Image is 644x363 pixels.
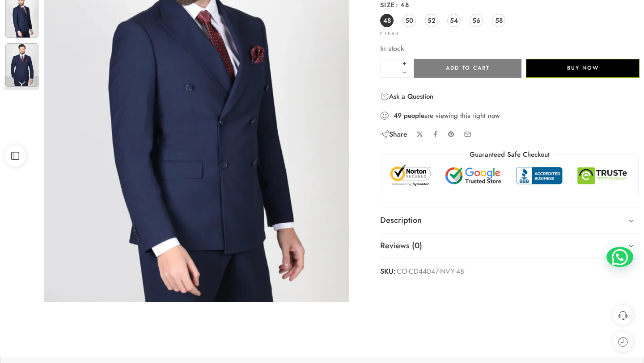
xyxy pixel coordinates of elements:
a: 52 [425,14,438,27]
div: are viewing this right now [380,111,640,121]
span: 54 [450,14,458,26]
button: Add to cart [414,59,521,78]
span: 58 [495,14,503,26]
a: Clear options [380,31,399,36]
a: Share on X [416,131,423,138]
a: 56 [470,14,483,27]
span: 52 [428,14,436,26]
a: 48 [380,14,394,27]
a: Pin on Pinterest [448,131,455,138]
a: Reviews (0) [380,234,640,259]
a: 50 [402,14,416,27]
legend: Guaranteed Safe Checkout [465,150,554,159]
a: Email to your friends [464,130,471,138]
img: Trust [388,164,631,188]
a: 54 [447,14,461,27]
span: CO-CD44047-NVY-48 [397,265,464,278]
span: 48 [383,14,391,26]
input: Product quantity [380,59,400,78]
span: 56 [472,14,480,26]
button: Buy Now [526,59,640,78]
p: In stock [380,43,640,54]
div: Share [380,129,407,139]
a: Share on Facebook [432,131,439,138]
strong: people [404,111,424,120]
img: co-cd44047-blk [5,43,38,87]
a: Description [380,208,640,233]
strong: 49 [394,111,402,120]
a: Ask a Question [380,91,433,102]
label: Size [380,0,640,9]
strong: SKU: [380,265,396,278]
a: 58 [492,14,505,27]
span: 50 [405,14,413,26]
